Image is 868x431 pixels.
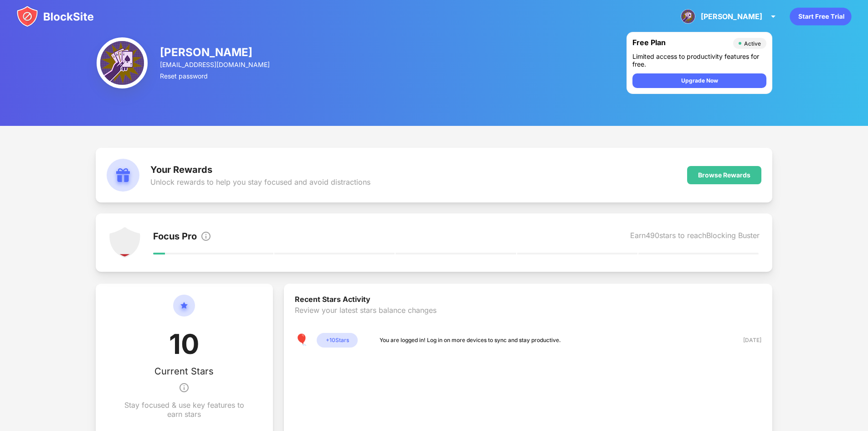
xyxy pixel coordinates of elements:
[153,231,197,244] div: Focus Pro
[630,231,760,244] div: Earn 490 stars to reach Blocking Buster
[16,5,94,27] img: blocksite-icon.svg
[701,12,762,21] div: [PERSON_NAME]
[317,333,358,348] div: + 10 Stars
[118,400,251,419] div: Stay focused & use key features to earn stars
[200,231,211,242] img: info.svg
[150,164,370,175] div: Your Rewards
[790,7,852,26] div: animation
[698,171,750,179] div: Browse Rewards
[169,327,199,366] div: 10
[380,336,561,345] div: You are logged in! Log in on more devices to sync and stay productive.
[729,336,761,345] div: [DATE]
[150,177,370,187] div: Unlock rewards to help you stay focused and avoid distractions
[681,76,718,85] div: Upgrade Now
[160,72,271,80] div: Reset password
[632,38,729,49] div: Free Plan
[295,306,761,333] div: Review your latest stars balance changes
[107,159,139,192] img: rewards.svg
[744,40,761,47] div: Active
[108,226,141,259] img: points-level-1.svg
[173,295,195,327] img: circle-star.svg
[295,333,309,348] div: 🎈
[179,377,190,399] img: info.svg
[160,61,271,68] div: [EMAIL_ADDRESS][DOMAIN_NAME]
[154,366,214,377] div: Current Stars
[160,46,271,59] div: [PERSON_NAME]
[295,295,761,306] div: Recent Stars Activity
[632,52,766,68] div: Limited access to productivity features for free.
[97,37,148,88] img: ACg8ocIGORQgpWxcSz-LIpywKlHsdMKAJjdWZImNoqhXXV8oDFBfUT0=s96-c
[681,9,695,24] img: ACg8ocIGORQgpWxcSz-LIpywKlHsdMKAJjdWZImNoqhXXV8oDFBfUT0=s96-c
